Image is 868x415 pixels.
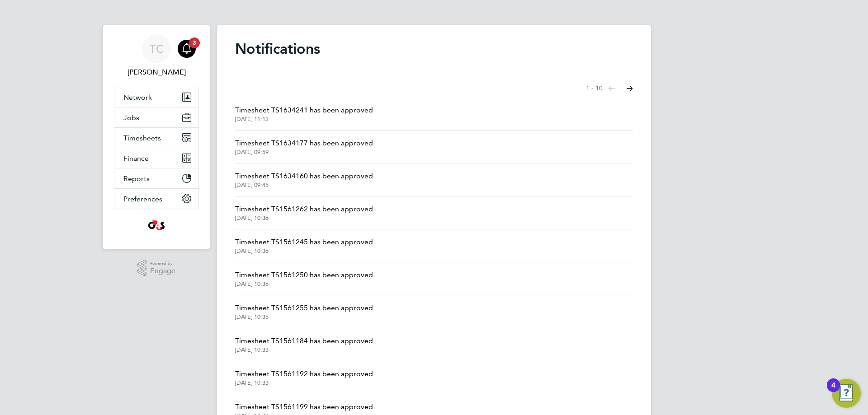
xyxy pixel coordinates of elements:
a: Timesheet TS1634241 has been approved[DATE] 11:12 [235,105,373,123]
span: Timesheet TS1634160 has been approved [235,171,373,182]
a: Powered byEngage [137,260,176,277]
button: Reports [114,168,198,188]
a: Timesheet TS1561250 has been approved[DATE] 10:36 [235,270,373,288]
a: Timesheet TS1561192 has been approved[DATE] 10:33 [235,368,373,387]
span: TC [150,43,164,55]
span: [DATE] 09:59 [235,149,373,156]
button: Jobs [114,107,198,127]
span: [DATE] 10:36 [235,280,373,288]
span: Preferences [123,195,162,203]
span: Engage [150,267,175,275]
span: Timesheet TS1561262 has been approved [235,204,373,214]
span: Timesheet TS1561250 has been approved [235,270,373,280]
span: [DATE] 10:33 [235,346,373,354]
span: Powered by [150,260,175,267]
a: Timesheet TS1634177 has been approved[DATE] 09:59 [235,138,373,156]
span: Timesheets [123,134,161,142]
a: Timesheet TS1634160 has been approved[DATE] 09:45 [235,171,373,189]
nav: Main navigation [103,25,210,249]
a: 3 [178,34,196,63]
span: Timesheet TS1561199 has been approved [235,401,373,412]
a: Timesheet TS1561262 has been approved[DATE] 10:36 [235,204,373,222]
span: 3 [189,37,200,48]
span: [DATE] 10:36 [235,214,373,222]
span: Network [123,93,152,102]
a: Go to home page [114,218,199,233]
span: [DATE] 10:35 [235,313,373,321]
span: Tori Chambers [114,67,199,78]
button: Finance [114,148,198,168]
span: Jobs [123,113,139,122]
span: Finance [123,154,149,163]
span: Timesheet TS1561245 has been approved [235,237,373,247]
span: Timesheet TS1634241 has been approved [235,105,373,116]
button: Preferences [114,189,198,209]
nav: Select page of notifications list [586,79,633,98]
span: [DATE] 10:33 [235,379,373,387]
a: TC[PERSON_NAME] [114,34,199,78]
span: [DATE] 11:12 [235,116,373,123]
a: Timesheet TS1561184 has been approved[DATE] 10:33 [235,336,373,354]
button: Timesheets [114,128,198,148]
span: 1 - 10 [586,84,603,93]
img: g4s4-logo-retina.png [146,218,167,233]
a: Timesheet TS1561255 has been approved[DATE] 10:35 [235,303,373,321]
a: Timesheet TS1561245 has been approved[DATE] 10:36 [235,237,373,255]
h1: Notifications [235,40,633,58]
span: Timesheet TS1561255 has been approved [235,303,373,313]
button: Open Resource Center, 4 new notifications [832,379,861,408]
span: [DATE] 10:36 [235,247,373,255]
span: [DATE] 09:45 [235,182,373,189]
div: 4 [831,385,835,397]
span: Timesheet TS1634177 has been approved [235,138,373,149]
button: Network [114,87,198,107]
span: Reports [123,174,150,183]
span: Timesheet TS1561184 has been approved [235,336,373,346]
span: Timesheet TS1561192 has been approved [235,368,373,379]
